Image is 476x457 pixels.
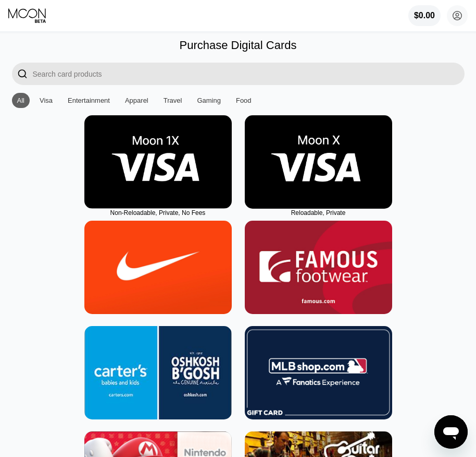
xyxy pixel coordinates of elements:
div: Visa [40,97,53,104]
div: All [17,97,24,104]
div: Purchase Digital Cards [180,39,297,52]
div: Travel [158,93,187,108]
div: Entertainment [68,97,110,104]
div:  [12,63,33,85]
div: $0.00 [414,11,435,20]
div: Gaming [192,93,226,108]
div: Reloadable, Private [245,209,392,217]
div: Travel [164,97,182,104]
div: Food [236,97,252,104]
iframe: Button to launch messaging window [434,415,468,449]
div: $0.00 [408,5,441,26]
div: Gaming [197,97,221,104]
div: Apparel [125,97,148,104]
input: Search card products [33,63,465,85]
div: All [12,93,30,108]
div:  [17,68,28,80]
div: Visa [34,93,58,108]
div: Apparel [120,93,154,108]
div: Non-Reloadable, Private, No Fees [84,209,232,217]
div: Food [231,93,257,108]
div: Entertainment [62,93,115,108]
